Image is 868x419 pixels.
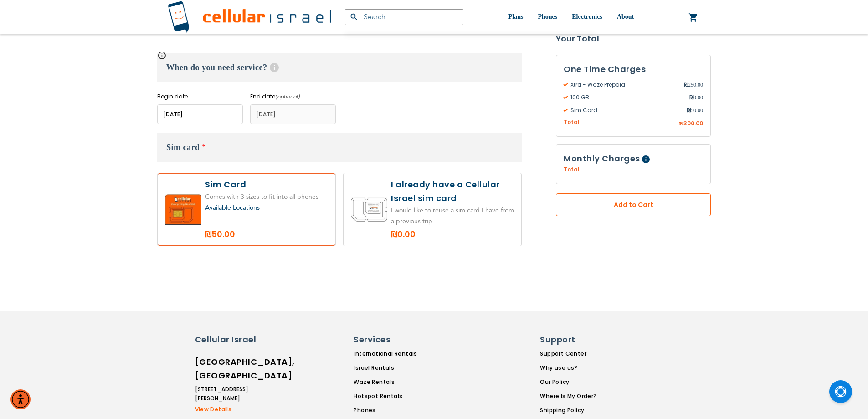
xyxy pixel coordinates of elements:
[354,406,466,414] a: Phones
[195,385,275,403] li: [STREET_ADDRESS][PERSON_NAME]
[354,378,466,386] a: Waze Rentals
[572,13,602,20] span: Electronics
[684,81,688,89] span: ₪
[354,392,466,400] a: Hotspot Rentals
[564,93,689,102] span: 100 GB
[157,53,522,82] h3: When do you need service?
[345,9,463,25] input: Search
[564,166,580,174] span: Total
[540,378,596,386] a: Our Policy
[540,392,596,400] a: Where Is My Order?
[564,62,703,76] h3: One Time Charges
[687,106,691,114] span: ₪
[683,119,703,127] span: 300.00
[564,81,684,89] span: Xtra - Waze Prepaid
[540,406,596,414] a: Shipping Policy
[540,334,591,346] h6: Support
[540,364,596,372] a: Why use us?
[538,13,557,20] span: Phones
[275,93,300,100] i: (optional)
[617,13,634,20] span: About
[642,156,650,164] span: Help
[354,350,466,358] a: International Rentals
[10,389,31,409] div: Accessibility Menu
[564,106,687,114] span: Sim Card
[250,104,336,124] input: MM/DD/YYYY
[556,32,711,46] strong: Your Total
[689,93,703,102] span: 0.00
[168,1,331,33] img: Cellular Israel Logo
[195,334,275,346] h6: Cellular Israel
[508,13,524,20] span: Plans
[687,106,703,114] span: 50.00
[678,120,683,128] span: ₪
[564,118,580,127] span: Total
[354,334,461,346] h6: Services
[270,63,279,72] span: Help
[157,93,243,101] label: Begin date
[540,350,596,358] a: Support Center
[564,153,640,165] span: Monthly Charges
[157,104,243,124] input: MM/DD/YYYY
[689,93,693,102] span: ₪
[556,194,711,217] button: Add to Cart
[684,81,703,89] span: 250.00
[250,93,336,101] label: End date
[166,143,200,152] span: Sim card
[195,355,275,383] h6: [GEOGRAPHIC_DATA], [GEOGRAPHIC_DATA]
[205,203,260,212] a: Available Locations
[586,200,681,210] span: Add to Cart
[354,364,466,372] a: Israel Rentals
[195,405,275,414] a: View Details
